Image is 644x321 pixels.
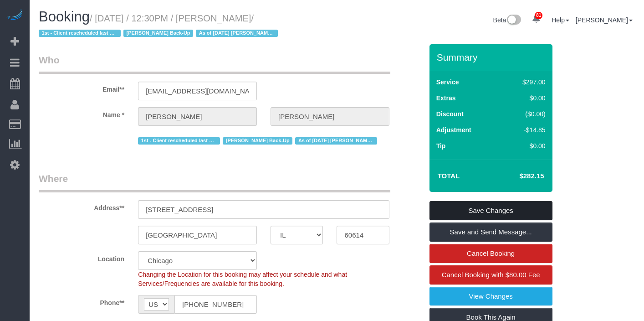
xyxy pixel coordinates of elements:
label: Tip [436,141,446,150]
a: Save and Send Message... [429,223,552,242]
span: 81 [535,12,542,19]
label: Discount [436,109,464,119]
legend: Who [39,53,390,74]
div: $0.00 [503,93,546,103]
span: As of [DATE] [PERSON_NAME] Primary as client requested [295,137,377,145]
span: Changing the Location for this booking may affect your schedule and what Services/Frequencies are... [138,271,347,287]
span: 1st - Client rescheduled last minute [DATE] [39,30,121,37]
h3: Summary [437,52,548,62]
legend: Where [39,172,390,192]
label: Adjustment [436,125,471,135]
label: Name * [32,107,131,119]
input: Zip Code** [337,226,389,244]
div: -$14.85 [503,125,546,135]
a: Cancel Booking with $80.00 Fee [429,265,552,285]
input: First Name** [138,107,257,126]
span: As of [DATE] [PERSON_NAME] Primary as client requested [196,30,278,37]
span: Booking [39,9,90,25]
a: Cancel Booking [429,244,552,263]
span: [PERSON_NAME] Back-Up [123,30,193,37]
a: Help [552,16,569,24]
div: $0.00 [503,141,546,150]
a: Save Changes [429,201,552,220]
a: 81 [527,9,545,29]
img: Automaid Logo [5,9,24,22]
a: [PERSON_NAME] [576,16,633,24]
span: [PERSON_NAME] Back-Up [223,137,292,145]
label: Service [436,78,459,87]
div: ($0.00) [503,109,546,119]
img: New interface [506,15,521,26]
small: / [DATE] / 12:30PM / [PERSON_NAME] [39,13,281,39]
label: Location [32,251,131,264]
div: $297.00 [503,78,546,87]
span: Cancel Booking with $80.00 Fee [442,271,540,279]
a: Beta [493,16,521,24]
input: Last Name* [271,107,389,126]
span: 1st - Client rescheduled last minute [DATE] [138,137,220,145]
h4: $282.15 [492,172,544,180]
strong: Total [438,172,460,180]
label: Extras [436,93,456,103]
a: View Changes [429,287,552,306]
